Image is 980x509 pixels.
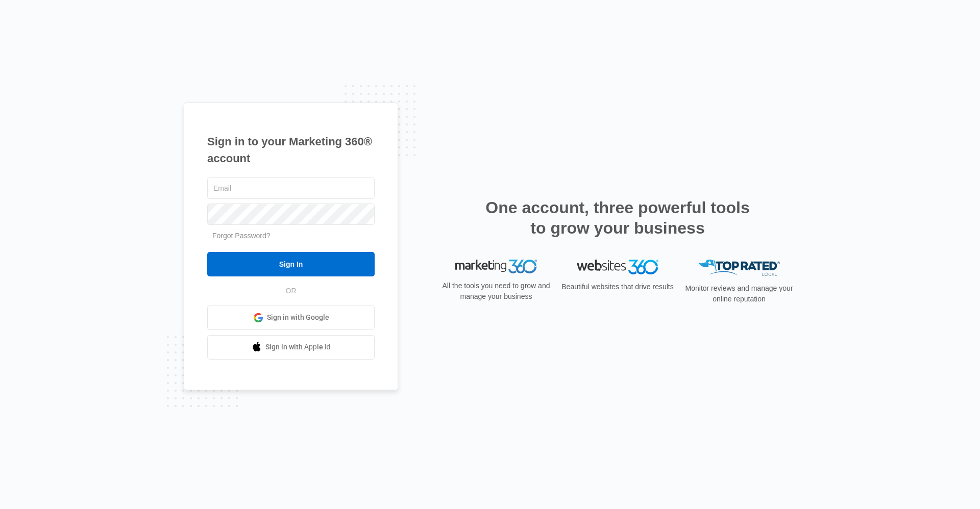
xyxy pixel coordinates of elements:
[212,232,271,240] a: Forgot Password?
[439,281,553,302] p: All the tools you need to grow and manage your business
[560,282,675,292] p: Beautiful websites that drive results
[207,306,375,330] a: Sign in with Google
[482,197,753,238] h2: One account, three powerful tools to grow your business
[207,177,375,199] input: Email
[207,133,375,167] h1: Sign in to your Marketing 360® account
[279,286,304,296] span: OR
[455,260,537,274] img: Marketing 360
[682,283,796,304] p: Monitor reviews and manage your online reputation
[267,312,329,323] span: Sign in with Google
[207,252,375,276] input: Sign In
[265,342,331,352] span: Sign in with Apple Id
[207,335,375,360] a: Sign in with Apple Id
[577,260,658,274] img: Websites 360
[698,260,780,276] img: Top Rated Local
